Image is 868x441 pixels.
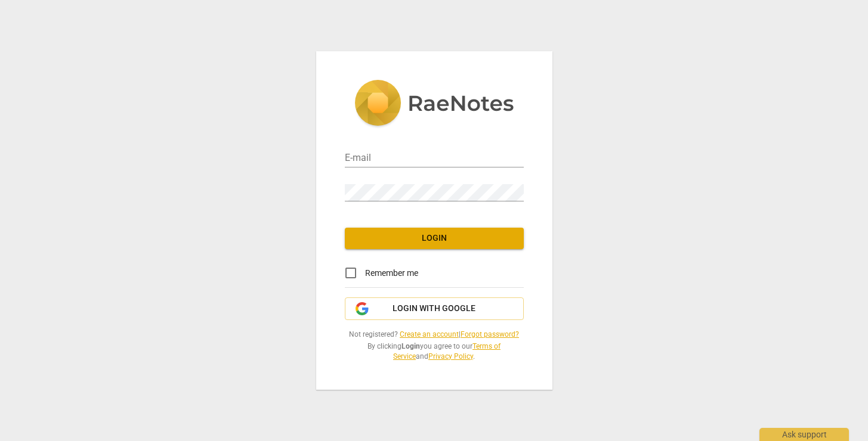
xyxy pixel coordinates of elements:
[401,342,420,350] b: Login
[345,228,524,249] button: Login
[354,232,514,244] span: Login
[393,342,501,361] a: Terms of Service
[428,352,473,361] a: Privacy Policy
[400,330,459,338] a: Create an account
[461,330,519,338] a: Forgot password?
[365,267,418,279] span: Remember me
[354,80,514,129] img: 5ac2273c67554f335776073100b6d88f.svg
[345,297,524,320] button: Login with Google
[345,341,524,361] span: By clicking you agree to our and .
[393,303,475,315] span: Login with Google
[759,428,849,441] div: Ask support
[345,330,524,340] span: Not registered? |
